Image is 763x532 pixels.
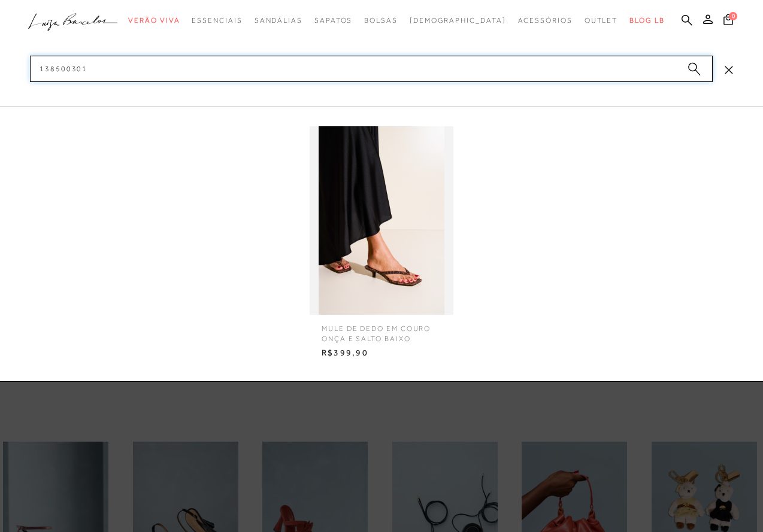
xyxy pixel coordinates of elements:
[410,10,506,32] a: noSubCategoriesText
[410,16,506,25] span: [DEMOGRAPHIC_DATA]
[128,16,180,25] span: Verão Viva
[364,10,398,32] a: categoryNavScreenReaderText
[192,10,242,32] a: categoryNavScreenReaderText
[629,16,664,25] span: BLOG LB
[313,344,450,362] span: R$399,90
[310,126,453,315] img: MULE DE DEDO EM COURO ONÇA E SALTO BAIXO
[720,13,737,29] button: 0
[313,315,450,344] span: MULE DE DEDO EM COURO ONÇA E SALTO BAIXO
[192,16,242,25] span: Essenciais
[314,10,352,32] a: categoryNavScreenReaderText
[307,126,456,361] a: MULE DE DEDO EM COURO ONÇA E SALTO BAIXO MULE DE DEDO EM COURO ONÇA E SALTO BAIXO R$399,90
[518,10,573,32] a: categoryNavScreenReaderText
[518,16,573,25] span: Acessórios
[255,16,302,25] span: Sandálias
[729,12,737,20] span: 0
[364,16,398,25] span: Bolsas
[585,16,618,25] span: Outlet
[255,10,302,32] a: categoryNavScreenReaderText
[128,10,180,32] a: categoryNavScreenReaderText
[629,10,664,32] a: BLOG LB
[314,16,352,25] span: Sapatos
[585,10,618,32] a: categoryNavScreenReaderText
[30,56,713,82] input: Buscar.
